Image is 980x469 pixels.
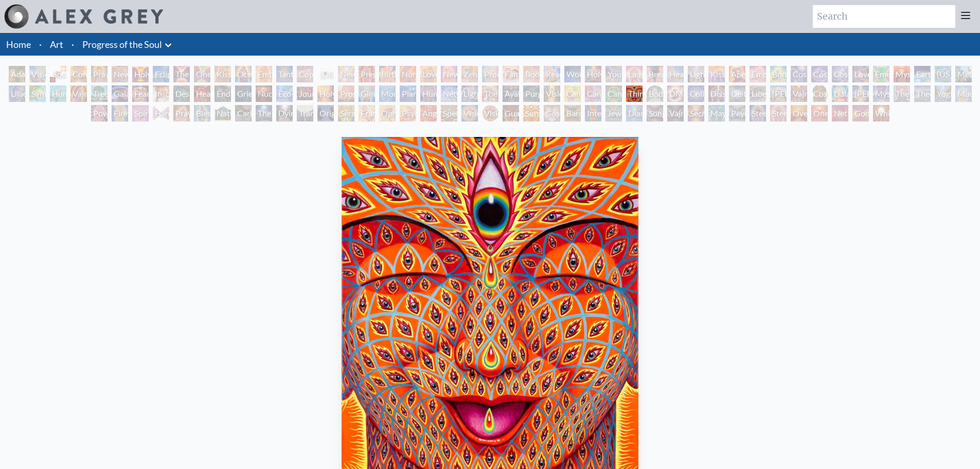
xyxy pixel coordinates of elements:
[132,66,149,82] div: Holy Grail
[832,105,848,121] div: Net of Being
[626,105,643,121] div: Diamond Being
[297,66,313,82] div: Copulating
[215,85,231,102] div: Endarkenment
[112,66,128,82] div: New Man New Woman
[153,85,169,102] div: Insomnia
[935,66,951,82] div: [US_STATE] Song
[276,85,293,102] div: Eco-Atlas
[400,105,416,121] div: Psychomicrograph of a Fractal Paisley Cherub Feather Tip
[482,66,498,82] div: Promise
[194,85,210,102] div: Headache
[256,85,272,102] div: Nuclear Crucifixion
[461,66,478,82] div: Zena Lotus
[914,85,931,102] div: Theologue
[420,66,437,82] div: Love Circuit
[359,85,375,102] div: Glimpsing the Empyrean
[317,105,334,121] div: Original Face
[873,66,889,82] div: Emerald Grail
[29,85,46,102] div: Symbiosis: Gall Wasp & Oak Tree
[523,85,540,102] div: Purging
[359,105,375,121] div: Fractal Eyes
[688,85,704,102] div: Collective Vision
[441,105,457,121] div: Spectral Lotus
[605,85,622,102] div: Cannabacchus
[647,66,663,82] div: Breathing
[770,66,787,82] div: Bond
[523,66,540,82] div: Boo-boo
[503,66,519,82] div: Family
[235,85,252,102] div: Grieving
[338,105,354,121] div: Seraphic Transport Docking on the Third Eye
[688,66,704,82] div: Lightweaver
[811,66,828,82] div: Cosmic Artist
[647,105,663,121] div: Song of Vajra Being
[564,66,581,82] div: Wonder
[297,105,313,121] div: Transfiguration
[626,66,643,82] div: Laughing Man
[832,85,848,102] div: Dalai Lama
[153,66,169,82] div: Eclipse
[750,105,766,121] div: Steeplehead 1
[503,105,519,121] div: Guardian of Infinite Vision
[420,85,437,102] div: Human Geometry
[585,105,601,121] div: Interbeing
[605,66,622,82] div: Young & Old
[544,66,560,82] div: Reading
[750,66,766,82] div: Empowerment
[729,66,745,82] div: Aperture
[235,105,252,121] div: Caring
[770,85,787,102] div: [PERSON_NAME]
[708,66,725,82] div: Kiss of the [MEDICAL_DATA]
[791,105,807,121] div: Oversoul
[91,85,108,102] div: Tree & Person
[585,66,601,82] div: Holy Family
[400,66,416,82] div: Nursing
[523,105,540,121] div: Sunyata
[153,105,169,121] div: Hands that See
[338,85,354,102] div: Prostration
[729,85,745,102] div: Deities & Demons Drinking from the Milky Pool
[276,66,293,82] div: Tantra
[132,85,149,102] div: Fear
[708,85,725,102] div: Dissectional Art for Tool's Lateralus CD
[173,85,190,102] div: Despair
[276,105,293,121] div: Dying
[667,85,684,102] div: DMT - The Spirit Molecule
[91,66,108,82] div: Praying
[667,105,684,121] div: Vajra Being
[29,66,46,82] div: Visionary Origin of Language
[544,105,560,121] div: Cosmic Elf
[955,66,972,82] div: Metamorphosis
[70,66,87,82] div: Contemplation
[914,66,931,82] div: Earth Energies
[852,85,869,102] div: [PERSON_NAME]
[359,66,375,82] div: Pregnancy
[852,66,869,82] div: Love is a Cosmic Force
[791,66,807,82] div: Cosmic Creativity
[338,66,354,82] div: Newborn
[832,66,848,82] div: Cosmic Lovers
[441,66,457,82] div: New Family
[688,105,704,121] div: Secret Writing Being
[503,85,519,102] div: Ayahuasca Visitation
[729,105,745,121] div: Peyote Being
[173,105,190,121] div: Praying Hands
[50,85,66,102] div: Humming Bird
[791,85,807,102] div: Vajra Guru
[420,105,437,121] div: Angel Skin
[317,85,334,102] div: Holy Fire
[667,66,684,82] div: Healing
[852,105,869,121] div: Godself
[585,85,601,102] div: Cannabis Sutra
[955,85,972,102] div: Mudra
[400,85,416,102] div: Planetary Prayers
[256,105,272,121] div: The Soul Finds It's Way
[173,66,190,82] div: The Kiss
[647,85,663,102] div: Body/Mind as a Vibratory Field of Energy
[935,85,951,102] div: Yogi & the Möbius Sphere
[112,85,128,102] div: Gaia
[461,105,478,121] div: Vision Crystal
[564,105,581,121] div: Bardo Being
[9,66,25,82] div: Adam & Eve
[194,66,210,82] div: One Taste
